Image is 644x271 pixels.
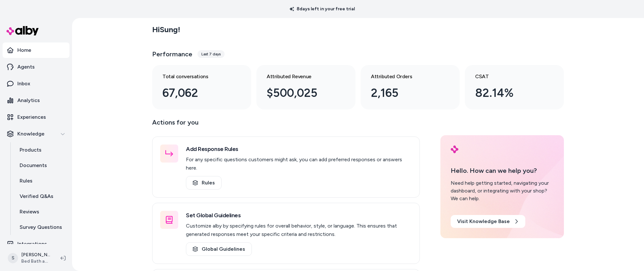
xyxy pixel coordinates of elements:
[3,59,69,75] a: Agents
[451,145,458,153] img: alby Logo
[475,73,543,80] h3: CSAT
[13,173,69,189] a: Rules
[371,73,439,80] h3: Attributed Orders
[286,6,359,12] p: 8 days left in your free trial
[20,146,41,154] p: Products
[8,253,18,263] span: S
[17,113,46,121] p: Experiences
[451,215,525,228] a: Visit Knowledge Base
[17,97,40,104] p: Analytics
[13,158,69,173] a: Documents
[3,93,69,108] a: Analytics
[20,208,39,216] p: Reviews
[17,240,47,248] p: Integrations
[186,211,412,220] h3: Set Global Guidelines
[475,84,543,102] div: 82.14%
[3,42,69,58] a: Home
[17,130,44,138] p: Knowledge
[3,76,69,91] a: Inbox
[20,162,47,169] p: Documents
[17,63,35,71] p: Agents
[3,109,69,125] a: Experiences
[3,126,69,142] button: Knowledge
[13,220,69,235] a: Survey Questions
[186,176,222,190] a: Rules
[17,46,31,54] p: Home
[267,84,335,102] div: $500,025
[267,73,335,80] h3: Attributed Revenue
[20,223,62,231] p: Survey Questions
[186,155,412,172] p: For any specific questions customers might ask, you can add preferred responses or answers here.
[152,50,192,59] h3: Performance
[21,252,50,258] p: [PERSON_NAME]
[162,73,231,80] h3: Total conversations
[451,179,554,202] div: Need help getting started, navigating your dashboard, or integrating with your shop? We can help.
[152,117,420,133] p: Actions for you
[4,248,55,268] button: S[PERSON_NAME]Bed Bath and Beyond
[198,50,225,58] div: Last 7 days
[371,84,439,102] div: 2,165
[451,166,554,175] p: Hello. How can we help you?
[162,84,231,102] div: 67,062
[3,236,69,252] a: Integrations
[13,189,69,204] a: Verified Q&As
[6,26,39,35] img: alby Logo
[152,25,180,34] h2: Hi Sung !
[20,177,32,185] p: Rules
[465,65,564,109] a: CSAT 82.14%
[17,80,30,88] p: Inbox
[186,242,252,256] a: Global Guidelines
[13,204,69,220] a: Reviews
[152,65,251,109] a: Total conversations 67,062
[186,222,412,238] p: Customize alby by specifying rules for overall behavior, style, or language. This ensures that ge...
[361,65,460,109] a: Attributed Orders 2,165
[13,142,69,158] a: Products
[20,192,53,200] p: Verified Q&As
[256,65,355,109] a: Attributed Revenue $500,025
[21,258,50,265] span: Bed Bath and Beyond
[186,145,412,154] h3: Add Response Rules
